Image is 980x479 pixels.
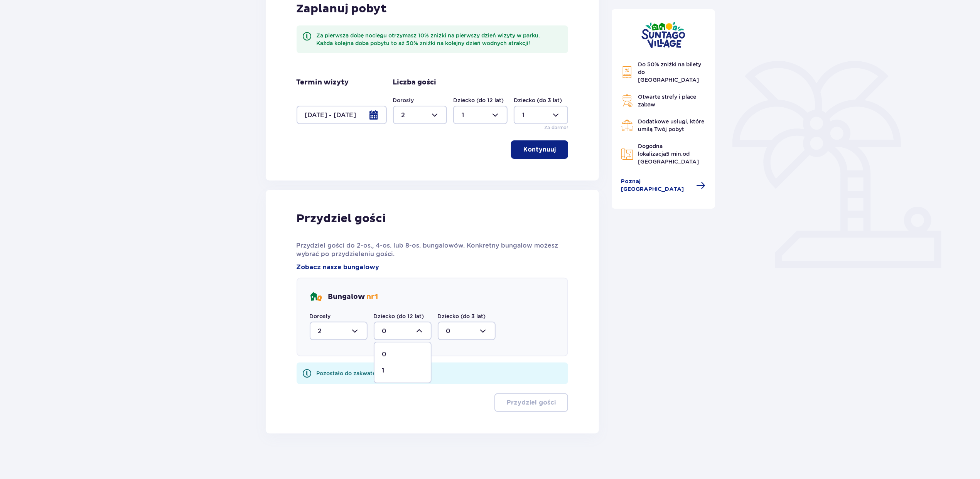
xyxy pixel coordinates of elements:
[494,393,568,412] button: Przydziel gości
[438,312,486,320] label: Dziecko (do 3 lat)
[310,291,322,303] img: bungalows Icon
[382,350,387,359] p: 0
[393,78,437,87] p: Liczba gości
[453,96,504,104] label: Dziecko (do 12 lat)
[621,148,633,160] img: Map Icon
[297,263,380,272] a: Zobacz nasze bungalowy
[317,32,562,47] div: Za pierwszą dobę noclegu otrzymasz 10% zniżki na pierwszy dzień wizyty w parku. Każda kolejna dob...
[666,151,683,157] span: 5 min.
[310,312,331,320] label: Dorosły
[297,241,568,258] p: Przydziel gości do 2-os., 4-os. lub 8-os. bungalowów. Konkretny bungalow możesz wybrać po przydzi...
[621,178,706,193] a: Poznaj [GEOGRAPHIC_DATA]
[641,22,685,48] img: Suntago Village
[297,2,387,16] p: Zaplanuj pobyt
[621,66,633,79] img: Discount Icon
[544,124,568,131] p: Za darmo!
[297,78,349,87] p: Termin wizyty
[317,369,430,377] div: Pozostało do zakwaterowania 2 z 4 gości.
[638,61,701,83] span: Do 50% zniżki na bilety do [GEOGRAPHIC_DATA]
[638,118,704,132] span: Dodatkowe usługi, które umilą Twój pobyt
[514,96,562,104] label: Dziecko (do 3 lat)
[523,145,556,154] p: Kontynuuj
[382,366,385,375] p: 1
[511,140,568,159] button: Kontynuuj
[297,211,386,226] p: Przydziel gości
[374,312,424,320] label: Dziecko (do 12 lat)
[328,292,378,302] p: Bungalow
[638,94,696,108] span: Otwarte strefy i place zabaw
[393,96,414,104] label: Dorosły
[621,94,633,107] img: Grill Icon
[621,178,692,193] span: Poznaj [GEOGRAPHIC_DATA]
[638,143,699,165] span: Dogodna lokalizacja od [GEOGRAPHIC_DATA]
[367,292,378,301] span: nr 1
[507,398,556,407] p: Przydziel gości
[621,119,633,132] img: Restaurant Icon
